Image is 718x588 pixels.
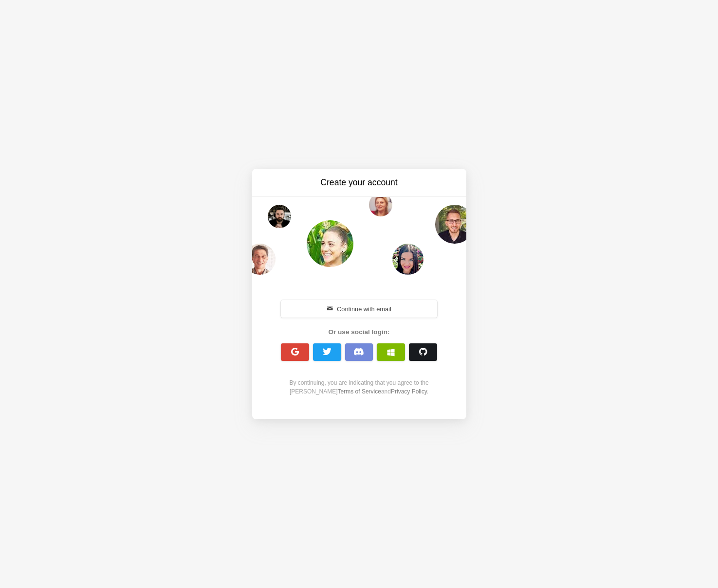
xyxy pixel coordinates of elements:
a: Privacy Policy [391,388,427,395]
div: By continuing, you are indicating that you agree to the [PERSON_NAME] and . [276,378,443,396]
a: Terms of Service [338,388,381,395]
h3: Create your account [277,177,441,189]
div: Or use social login: [276,327,443,337]
button: Continue with email [281,300,438,318]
